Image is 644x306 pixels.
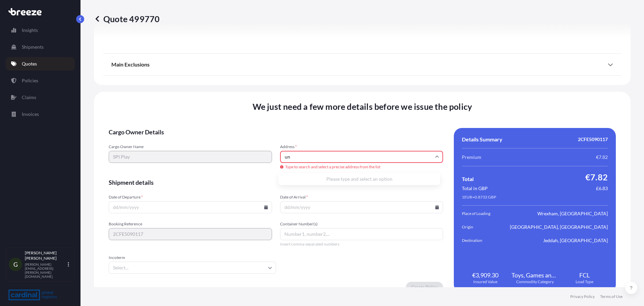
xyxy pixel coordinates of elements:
[22,44,44,50] p: Shipments
[473,279,497,285] span: Insured Value
[411,284,438,291] p: Create Policy
[22,77,38,84] p: Policies
[109,128,443,136] span: Cargo Owner Details
[462,237,499,244] span: Destination
[280,221,443,227] span: Container Number(s)
[22,27,38,34] p: Insights
[25,262,66,278] p: [PERSON_NAME][EMAIL_ADDRESS][PERSON_NAME][DOMAIN_NAME]
[109,262,276,274] input: Select...
[22,60,37,67] p: Quotes
[512,271,558,279] span: Toys, Games and Sports Requisites
[462,224,499,230] span: Origin
[543,237,608,244] span: Jeddah, [GEOGRAPHIC_DATA]
[6,57,75,71] a: Quotes
[6,91,75,104] a: Claims
[6,74,75,87] a: Policies
[280,164,443,170] span: Type to search and select a precise address from the list
[111,61,150,68] span: Main Exclusions
[6,107,75,121] a: Invoices
[406,282,443,293] button: Create Policy
[109,255,276,260] span: Incoterm
[578,136,608,143] span: 2CFE5090117
[516,279,554,285] span: Commodity Category
[462,210,499,217] span: Place of Loading
[472,271,498,279] span: €3,909.30
[253,101,472,112] span: We just need a few more details before we issue the policy
[462,176,474,182] span: Total
[510,224,608,230] span: [GEOGRAPHIC_DATA], [GEOGRAPHIC_DATA]
[94,13,160,24] p: Quote 499770
[462,194,496,200] span: 1 EUR = 0.8732 GBP
[6,24,75,37] a: Insights
[462,136,502,143] span: Details Summary
[6,40,75,54] a: Shipments
[280,194,443,200] span: Date of Arrival
[13,261,18,268] span: G
[22,94,36,101] p: Claims
[22,111,39,118] p: Invoices
[109,144,272,149] span: Cargo Owner Name
[579,271,590,279] span: FCL
[281,176,437,182] div: Please type and select an option
[596,185,608,192] span: £6.83
[462,185,488,192] span: Total in GBP
[109,178,443,186] span: Shipment details
[600,294,623,299] a: Terms of Use
[109,221,272,227] span: Booking Reference
[280,228,443,240] input: Number1, number2,...
[109,228,272,240] input: Your internal reference
[280,242,443,247] span: Insert comma-separated numbers
[537,210,608,217] span: Wrexham, [GEOGRAPHIC_DATA]
[585,172,608,182] span: €7.82
[280,201,443,213] input: dd/mm/yyyy
[25,250,66,261] p: [PERSON_NAME] [PERSON_NAME]
[111,56,613,73] div: Main Exclusions
[576,279,593,285] span: Load Type
[109,194,272,200] span: Date of Departure
[570,294,595,299] a: Privacy Policy
[8,290,57,300] img: organization-logo
[596,154,608,161] span: €7.82
[109,201,272,213] input: dd/mm/yyyy
[280,151,443,163] input: Cargo owner address
[280,144,443,149] span: Address
[462,154,481,161] span: Premium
